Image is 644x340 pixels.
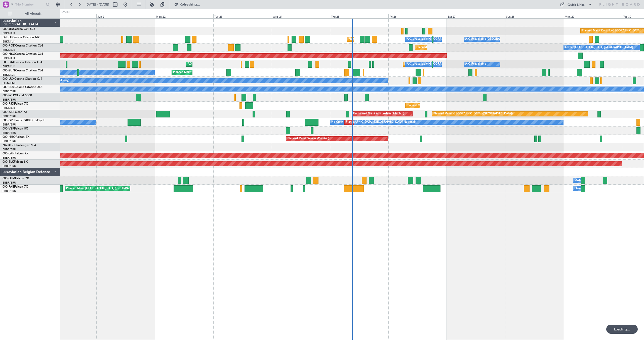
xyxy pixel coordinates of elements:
[38,14,96,18] div: Sat 20
[3,90,16,93] a: EBBR/BRU
[348,35,405,43] div: Planned Maint Nice ([GEOGRAPHIC_DATA])
[179,3,200,6] span: Refreshing...
[3,65,15,68] a: EBKT/KJK
[213,14,272,18] div: Tue 23
[13,12,53,16] span: All Aircraft
[417,44,475,51] div: Planned Maint Kortrijk-[GEOGRAPHIC_DATA]
[3,152,28,155] a: OO-LAHFalcon 7X
[3,28,35,31] a: OO-JIDCessna CJ1 525
[404,60,463,68] div: Planned Maint Kortrijk-[GEOGRAPHIC_DATA]
[3,123,16,126] a: EBBR/BRU
[61,10,69,14] div: [DATE]
[15,1,44,8] input: Trip Number
[3,56,15,60] a: EBKT/KJK
[3,94,15,97] span: OO-WLP
[86,2,109,7] span: [DATE] - [DATE]
[3,152,15,155] span: OO-LAH
[3,111,27,114] a: OO-AIEFalcon 7X
[330,14,388,18] div: Thu 25
[346,118,437,126] div: Planned Maint [GEOGRAPHIC_DATA] ([GEOGRAPHIC_DATA] National)
[6,10,55,18] button: All Aircraft
[3,139,16,143] a: EBBR/BRU
[407,35,500,43] div: A/C Unavailable [GEOGRAPHIC_DATA] ([GEOGRAPHIC_DATA] National)
[3,28,13,31] span: OO-JID
[465,60,486,68] div: A/C Unavailable
[3,31,15,35] a: EBKT/KJK
[3,106,15,110] a: EBKT/KJK
[3,86,15,89] span: OO-SLM
[564,14,622,18] div: Mon 29
[288,135,329,143] div: Planned Maint Geneva (Cointrin)
[188,60,243,68] div: AOG Maint Kortrijk-[GEOGRAPHIC_DATA]
[3,69,43,72] a: OO-ZUNCessna Citation CJ4
[433,110,513,118] div: Planned Maint [GEOGRAPHIC_DATA] ([GEOGRAPHIC_DATA])
[3,185,28,188] a: OO-FAEFalcon 7X
[3,181,16,185] a: EBBR/BRU
[3,144,14,147] span: N604GF
[3,86,43,89] a: OO-SLMCessna Citation XLS
[155,14,213,18] div: Mon 22
[172,1,202,9] button: Refreshing...
[3,102,28,105] a: OO-FSXFalcon 7X
[3,77,14,80] span: OO-LUX
[3,119,14,122] span: OO-GPE
[3,94,32,97] a: OO-WLPGlobal 5500
[407,60,500,68] div: A/C Unavailable [GEOGRAPHIC_DATA] ([GEOGRAPHIC_DATA] National)
[3,127,14,130] span: OO-VSF
[3,61,42,64] a: OO-LXACessna Citation CJ4
[3,119,44,122] a: OO-GPEFalcon 900EX EASy II
[3,44,43,47] a: OO-ROKCessna Citation CJ4
[3,136,29,139] a: OO-HHOFalcon 8X
[3,69,15,72] span: OO-ZUN
[331,118,416,126] div: No Crew [GEOGRAPHIC_DATA] ([GEOGRAPHIC_DATA] National)
[388,14,447,18] div: Fri 26
[3,77,42,80] a: OO-LUXCessna Citation CJ4
[568,3,585,8] div: Quick Links
[3,48,15,52] a: EBKT/KJK
[3,53,15,56] span: OO-NSG
[447,14,505,18] div: Sat 27
[557,1,595,9] button: Quick Links
[173,69,232,76] div: Planned Maint Kortrijk-[GEOGRAPHIC_DATA]
[3,53,43,56] a: OO-NSGCessna Citation CJ4
[3,177,15,180] span: OO-LUM
[3,73,15,77] a: EBKT/KJK
[3,114,16,118] a: EBBR/BRU
[3,131,16,135] a: EBBR/BRU
[3,164,16,168] a: EBBR/BRU
[353,110,404,118] div: Unplanned Maint Amsterdam (Schiphol)
[3,61,14,64] span: OO-LXA
[505,14,563,18] div: Sun 28
[66,185,157,192] div: Planned Maint [GEOGRAPHIC_DATA] ([GEOGRAPHIC_DATA] National)
[3,40,15,44] a: EBKT/KJK
[3,36,39,39] a: D-IBLUCessna Citation M2
[3,148,16,151] a: EBBR/BRU
[3,111,13,114] span: OO-AIE
[575,185,609,192] div: Owner Melsbroek Air Base
[3,160,28,163] a: OO-ELKFalcon 8X
[3,44,15,47] span: OO-ROK
[96,14,155,18] div: Sun 21
[465,35,545,43] div: A/C Unavailable [GEOGRAPHIC_DATA]-[GEOGRAPHIC_DATA]
[3,98,16,102] a: EBBR/BRU
[3,81,16,85] a: LFSN/ENC
[3,177,29,180] a: OO-LUMFalcon 7X
[3,127,28,130] a: OO-VSFFalcon 8X
[3,156,16,160] a: EBBR/BRU
[407,102,465,109] div: Planned Maint Kortrijk-[GEOGRAPHIC_DATA]
[606,325,638,334] div: Loading...
[582,27,640,35] div: Planned Maint Kortrijk-[GEOGRAPHIC_DATA]
[3,144,36,147] a: N604GFChallenger 604
[3,185,14,188] span: OO-FAE
[3,36,12,39] span: D-IBLU
[3,189,16,193] a: EBBR/BRU
[565,44,633,51] div: Owner [GEOGRAPHIC_DATA]-[GEOGRAPHIC_DATA]
[3,160,14,163] span: OO-ELK
[3,102,14,105] span: OO-FSX
[272,14,330,18] div: Wed 24
[3,136,16,139] span: OO-HHO
[575,177,609,184] div: Owner Melsbroek Air Base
